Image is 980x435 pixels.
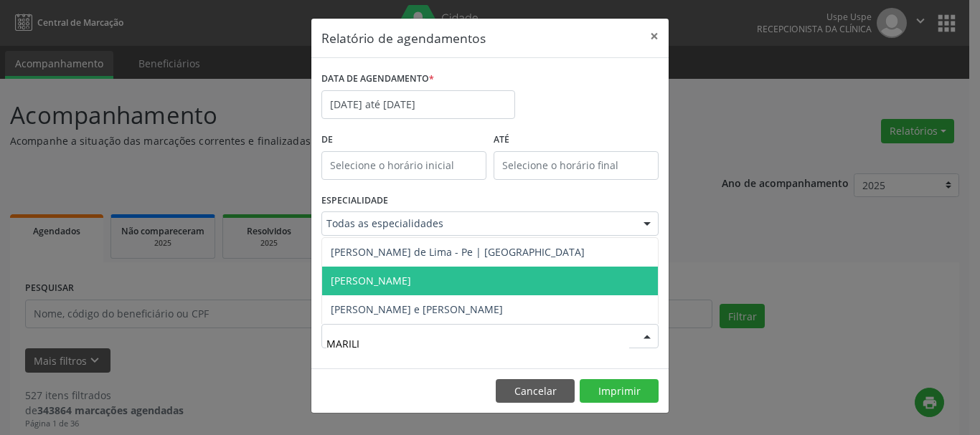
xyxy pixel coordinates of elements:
input: Selecione um profissional [326,329,629,358]
button: Cancelar [496,379,575,403]
span: Todas as especialidades [326,216,629,231]
button: Close [640,19,669,54]
input: Selecione uma data ou intervalo [321,90,515,119]
span: [PERSON_NAME] de Lima - Pe | [GEOGRAPHIC_DATA] [331,245,585,259]
h5: Relatório de agendamentos [321,29,486,47]
input: Selecione o horário inicial [321,151,486,180]
label: DATA DE AGENDAMENTO [321,68,434,90]
label: De [321,129,486,151]
span: [PERSON_NAME] e [PERSON_NAME] [331,302,503,316]
input: Selecione o horário final [494,151,659,180]
label: ATÉ [494,129,659,151]
button: Imprimir [580,379,659,403]
span: [PERSON_NAME] [331,274,411,287]
label: ESPECIALIDADE [321,190,388,212]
